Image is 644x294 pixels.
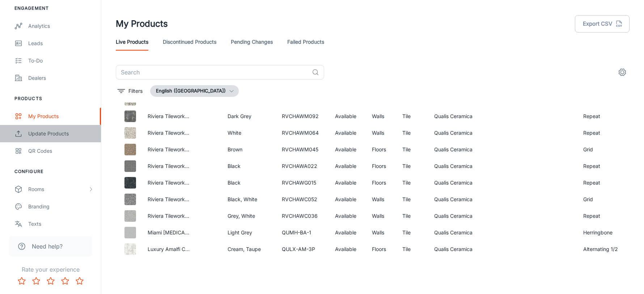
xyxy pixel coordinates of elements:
[329,158,366,174] td: Available
[397,141,428,158] td: Tile
[329,224,366,241] td: Available
[397,191,428,208] td: Tile
[366,258,397,274] td: Walls
[329,258,366,274] td: Available
[276,241,329,258] td: QULX-AM-3P
[116,33,148,51] a: Live Products
[329,174,366,191] td: Available
[148,113,327,119] a: Riviera Tileworks Chelsea Dark Grey Cubic Brick Marble Interlocking Mosaic
[276,125,329,141] td: RVCHAWM064
[150,85,239,97] button: English ([GEOGRAPHIC_DATA])
[222,224,276,241] td: Light Grey
[222,125,276,141] td: White
[276,108,329,125] td: RVCHAWM092
[163,33,216,51] a: Discontinued Products
[397,125,428,141] td: Tile
[222,141,276,158] td: Brown
[222,258,276,274] td: Cream, Taupe
[28,57,94,65] div: To-do
[575,15,630,33] button: Export CSV
[366,191,397,208] td: Walls
[231,33,273,51] a: Pending Changes
[428,191,478,208] td: Qualis Ceramica
[148,246,244,252] a: Luxury Amalfi Calacatta 24X24 Polished
[276,158,329,174] td: RVCHAWA022
[428,158,478,174] td: Qualis Ceramica
[428,108,478,125] td: Qualis Ceramica
[428,174,478,191] td: Qualis Ceramica
[366,241,397,258] td: Floors
[222,108,276,125] td: Dark Grey
[222,174,276,191] td: Black
[43,274,58,288] button: Rate 3 star
[397,241,428,258] td: Tile
[28,112,94,120] div: My Products
[276,258,329,274] td: QULX-AM-5P
[397,174,428,191] td: Tile
[397,108,428,125] td: Tile
[397,258,428,274] td: Tile
[276,208,329,224] td: RVCHAWC036
[148,146,314,152] a: Riviera Tileworks Chelsea Forest Brown Polished Marble Mosaic 2"x2"
[615,65,630,79] button: settings
[28,203,94,211] div: Branding
[428,241,478,258] td: Qualis Ceramica
[72,274,87,288] button: Rate 5 star
[58,274,72,288] button: Rate 4 star
[28,185,88,193] div: Rooms
[428,141,478,158] td: Qualis Ceramica
[366,158,397,174] td: Floors
[116,65,309,79] input: Search
[222,158,276,174] td: Black
[28,39,94,47] div: Leads
[148,213,348,219] a: Riviera Tileworks Chelsea 0.7"x4" Wood Rectangles Mix White Grey Ceramic Mosaic
[428,208,478,224] td: Qualis Ceramica
[128,87,143,95] p: Filters
[32,242,63,251] span: Need help?
[148,196,364,202] a: Riviera Tileworks Chelsea 4"x4" Island Native Series Black & White Glazed Ceramic Mosaic
[329,125,366,141] td: Available
[28,22,94,30] div: Analytics
[148,163,330,169] a: Riviera Tileworks [PERSON_NAME] Slate Multiple square Interlocking Mosaic
[276,141,329,158] td: RVCHAWM045
[116,85,144,97] button: filter
[28,130,94,138] div: Update Products
[366,208,397,224] td: Walls
[222,241,276,258] td: Cream, Taupe
[329,208,366,224] td: Available
[428,258,478,274] td: Qualis Ceramica
[148,180,337,186] a: Riviera Tileworks [PERSON_NAME] Sliced [PERSON_NAME] Interlocking Mosaic
[148,229,239,235] a: Miami [MEDICAL_DATA] Harbour Pearl
[6,265,95,274] p: Rate your experience
[366,174,397,191] td: Floors
[222,191,276,208] td: Black, White
[366,141,397,158] td: Floors
[276,174,329,191] td: RVCHAWG015
[148,130,319,136] a: Riviera Tileworks [PERSON_NAME] Mini Opus Interlocking Mosaic Sheet
[397,224,428,241] td: Tile
[329,191,366,208] td: Available
[28,74,94,82] div: Dealers
[428,224,478,241] td: Qualis Ceramica
[14,274,29,288] button: Rate 1 star
[28,147,94,155] div: QR Codes
[397,208,428,224] td: Tile
[329,108,366,125] td: Available
[222,208,276,224] td: Grey, White
[116,17,168,30] h1: My Products
[29,274,43,288] button: Rate 2 star
[329,141,366,158] td: Available
[428,125,478,141] td: Qualis Ceramica
[28,220,94,228] div: Texts
[366,108,397,125] td: Walls
[287,33,324,51] a: Failed Products
[366,224,397,241] td: Walls
[397,158,428,174] td: Tile
[366,125,397,141] td: Walls
[329,241,366,258] td: Available
[276,191,329,208] td: RVCHAWC052
[276,224,329,241] td: QUMH-BA-1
